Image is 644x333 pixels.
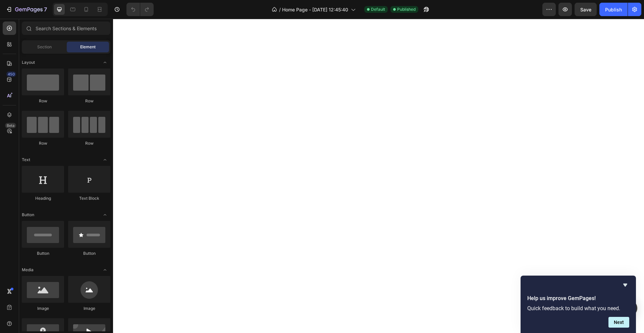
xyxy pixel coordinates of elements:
[279,6,281,13] span: /
[22,98,64,104] div: Row
[100,265,110,275] span: Toggle open
[68,250,110,256] div: Button
[527,305,629,312] p: Quick feedback to build what you need.
[527,294,629,302] h2: Help us improve GemPages!
[621,281,629,289] button: Hide survey
[22,157,30,163] span: Text
[100,57,110,68] span: Toggle open
[599,3,628,16] button: Publish
[527,281,629,328] div: Help us improve GemPages!
[68,195,110,201] div: Text Block
[5,123,16,128] div: Beta
[608,317,629,328] button: Next question
[575,3,597,16] button: Save
[22,250,64,256] div: Button
[100,154,110,165] span: Toggle open
[126,3,154,16] div: Undo/Redo
[68,305,110,312] div: Image
[22,21,110,35] input: Search Sections & Elements
[282,6,348,13] span: Home Page - [DATE] 12:45:40
[44,5,47,13] p: 7
[37,44,52,50] span: Section
[80,44,96,50] span: Element
[371,6,385,12] span: Default
[22,267,34,273] span: Media
[22,59,35,65] span: Layout
[22,212,34,218] span: Button
[100,209,110,220] span: Toggle open
[68,140,110,146] div: Row
[22,305,64,312] div: Image
[605,6,622,13] div: Publish
[3,3,50,16] button: 7
[22,140,64,146] div: Row
[113,19,644,333] iframe: Design area
[22,195,64,201] div: Heading
[6,72,16,77] div: 450
[397,6,416,12] span: Published
[68,98,110,104] div: Row
[580,7,591,12] span: Save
